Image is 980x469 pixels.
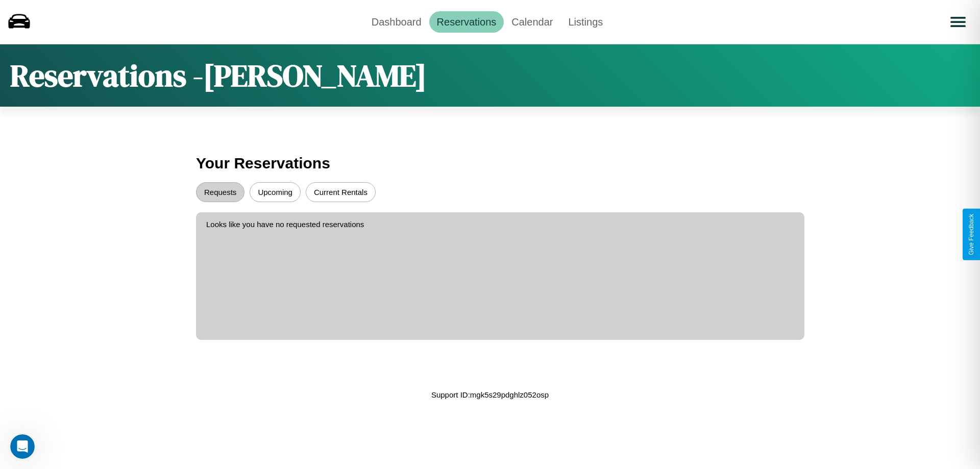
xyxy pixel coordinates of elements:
button: Upcoming [250,182,301,202]
p: Looks like you have no requested reservations [206,217,794,231]
h3: Your Reservations [196,150,784,177]
p: Support ID: mgk5s29pdghlz052osp [431,388,549,402]
button: Current Rentals [306,182,376,202]
a: Listings [560,11,610,33]
div: Give Feedback [968,214,975,255]
button: Open menu [944,8,972,36]
button: Requests [196,182,244,202]
a: Reservations [429,11,504,33]
iframe: Intercom live chat [10,434,35,459]
a: Dashboard [364,11,429,33]
h1: Reservations - [PERSON_NAME] [10,55,427,96]
a: Calendar [504,11,560,33]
